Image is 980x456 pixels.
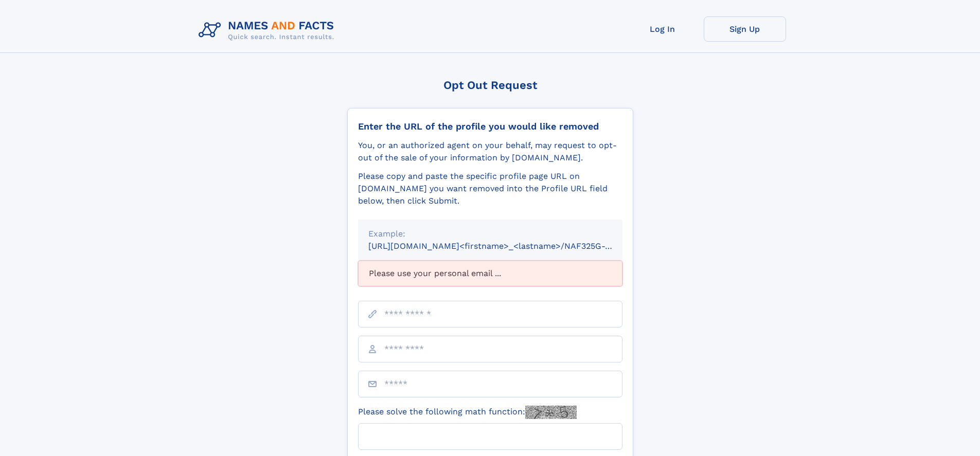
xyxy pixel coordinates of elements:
a: Sign Up [704,16,786,42]
div: Enter the URL of the profile you would like removed [358,121,622,132]
div: Please copy and paste the specific profile page URL on [DOMAIN_NAME] you want removed into the Pr... [358,170,622,207]
div: Example: [368,228,612,240]
div: Please use your personal email ... [358,261,622,286]
a: Log In [621,16,704,42]
div: You, or an authorized agent on your behalf, may request to opt-out of the sale of your informatio... [358,139,622,164]
small: [URL][DOMAIN_NAME]<firstname>_<lastname>/NAF325G-xxxxxxxx [368,241,642,251]
div: Opt Out Request [347,79,633,92]
label: Please solve the following math function: [358,406,577,419]
img: Logo Names and Facts [194,16,343,44]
